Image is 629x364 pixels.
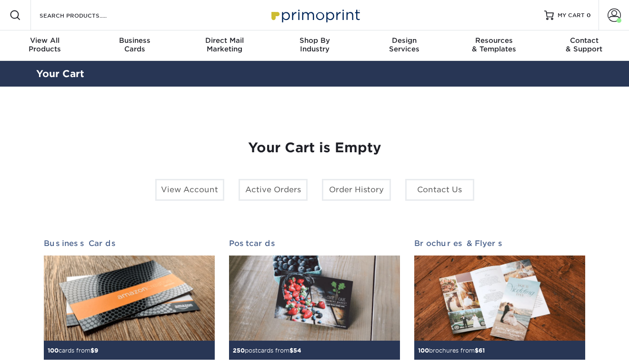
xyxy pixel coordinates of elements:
span: 0 [587,12,591,19]
span: 100 [48,347,59,354]
h1: Your Cart is Empty [44,140,586,156]
span: Resources [449,36,539,45]
h2: Business Cards [44,239,215,248]
span: 100 [418,347,429,354]
a: DesignServices [359,30,449,61]
a: Shop ByIndustry [270,30,359,61]
span: $ [90,347,94,354]
h2: Brochures & Flyers [414,239,585,248]
small: brochures from [418,347,485,354]
a: View Account [155,179,224,201]
div: Industry [270,36,359,53]
div: Cards [90,36,180,53]
div: & Templates [449,36,539,53]
img: Business Cards [44,256,215,341]
span: Business [90,36,180,45]
div: Marketing [180,36,270,53]
span: Shop By [270,36,359,45]
span: $ [475,347,479,354]
div: Services [359,36,449,53]
span: Design [359,36,449,45]
span: 54 [293,347,301,354]
input: SEARCH PRODUCTS..... [39,10,131,21]
a: Order History [322,179,391,201]
span: MY CART [558,11,585,20]
span: 250 [233,347,245,354]
a: Contact& Support [539,30,629,61]
span: 61 [479,347,485,354]
img: Brochures & Flyers [414,256,585,341]
a: BusinessCards [90,30,180,61]
h2: Postcards [229,239,400,248]
a: Contact Us [405,179,474,201]
span: $ [290,347,293,354]
div: & Support [539,36,629,53]
small: cards from [48,347,98,354]
img: Primoprint [267,5,362,25]
a: Direct MailMarketing [180,30,270,61]
img: Postcards [229,256,400,341]
span: Contact [539,36,629,45]
small: postcards from [233,347,301,354]
a: Your Cart [36,68,84,79]
span: Direct Mail [180,36,270,45]
a: Resources& Templates [449,30,539,61]
a: Active Orders [239,179,308,201]
span: 9 [94,347,98,354]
